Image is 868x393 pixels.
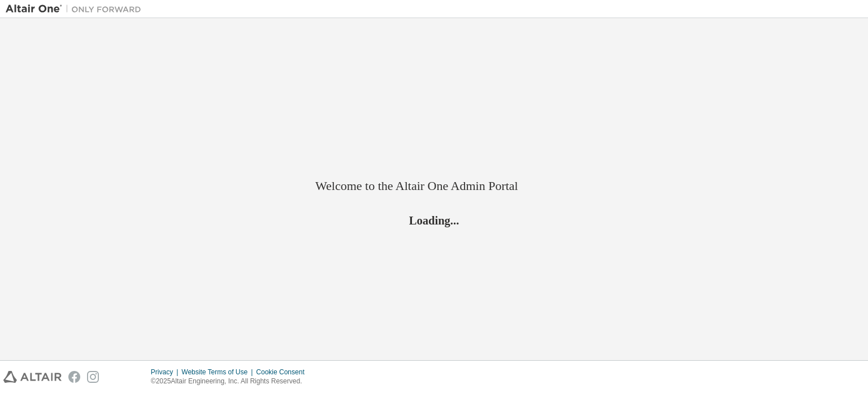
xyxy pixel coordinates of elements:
[256,368,311,377] div: Cookie Consent
[3,371,62,383] img: altair_logo.svg
[68,371,80,383] img: facebook.svg
[6,3,147,15] img: Altair One
[315,213,553,227] h2: Loading...
[181,368,256,377] div: Website Terms of Use
[315,178,553,194] h2: Welcome to the Altair One Admin Portal
[151,377,311,386] p: © 2025 Altair Engineering, Inc. All Rights Reserved.
[87,371,99,383] img: instagram.svg
[151,368,181,377] div: Privacy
